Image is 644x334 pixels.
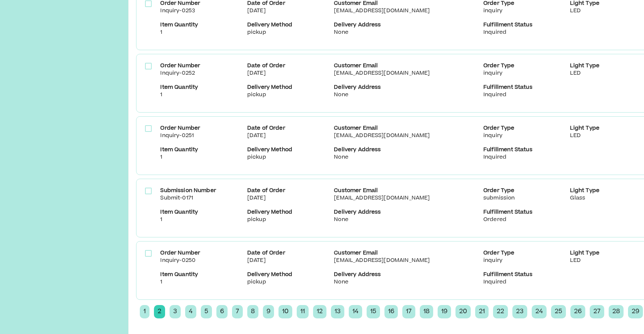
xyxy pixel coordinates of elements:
[247,85,292,90] b: Delivery Method
[334,257,483,265] p: [EMAIL_ADDRESS][DOMAIN_NAME]
[334,1,378,6] b: Customer Email
[247,29,334,36] p: pickup
[570,126,599,131] b: Light Type
[247,132,334,140] p: [DATE]
[334,279,483,286] p: None
[160,154,247,161] p: 1
[160,147,198,153] b: Item Quantity
[297,305,309,318] span: 11
[570,188,599,194] b: Light Type
[247,257,334,265] p: [DATE]
[483,1,515,6] b: Order Type
[334,210,381,215] b: Delivery Address
[247,188,285,194] b: Date of Order
[483,216,570,224] p: Ordered
[483,147,532,153] b: Fulfillment Status
[232,305,243,318] span: 7
[402,305,415,318] span: 17
[367,305,380,318] span: 15
[140,305,149,318] span: 1
[334,7,483,15] p: [EMAIL_ADDRESS][DOMAIN_NAME]
[455,305,471,318] span: 20
[334,64,378,69] b: Customer Email
[334,126,378,131] b: Customer Email
[334,251,378,256] b: Customer Email
[247,154,334,161] p: pickup
[160,279,247,286] p: 1
[483,279,570,286] p: Inquired
[483,91,570,99] p: Inquired
[247,305,258,318] span: 8
[216,305,228,318] span: 6
[483,154,570,161] p: Inquired
[160,132,247,140] p: Inquiry-0251
[483,132,570,140] p: inquiry
[483,23,532,28] b: Fulfillment Status
[263,305,274,318] span: 9
[483,7,570,15] p: inquiry
[334,91,483,99] p: None
[349,305,362,318] span: 14
[570,64,599,69] b: Light Type
[334,147,381,153] b: Delivery Address
[160,91,247,99] p: 1
[247,279,334,286] p: pickup
[334,195,483,202] p: [EMAIL_ADDRESS][DOMAIN_NAME]
[247,210,292,215] b: Delivery Method
[247,23,292,28] b: Delivery Method
[160,126,200,131] b: Order Number
[160,7,247,15] p: Inquiry-0253
[438,305,451,318] span: 19
[609,305,624,318] span: 28
[334,188,378,194] b: Customer Email
[483,29,570,36] p: Inquired
[334,272,381,278] b: Delivery Address
[160,210,198,215] b: Item Quantity
[483,85,532,90] b: Fulfillment Status
[628,305,643,318] span: 29
[247,272,292,278] b: Delivery Method
[247,147,292,153] b: Delivery Method
[420,305,433,318] span: 18
[160,216,247,224] p: 1
[483,272,532,278] b: Fulfillment Status
[160,251,200,256] b: Order Number
[160,70,247,77] p: Inquiry-0252
[160,272,198,278] b: Item Quantity
[334,216,483,224] p: None
[160,188,216,194] b: Submission Number
[160,195,247,202] p: Submit-0171
[160,1,200,6] b: Order Number
[334,132,483,140] p: [EMAIL_ADDRESS][DOMAIN_NAME]
[483,210,532,215] b: Fulfillment Status
[201,305,212,318] span: 5
[551,305,566,318] span: 25
[170,305,181,318] span: 3
[334,70,483,77] p: [EMAIL_ADDRESS][DOMAIN_NAME]
[570,305,585,318] span: 26
[532,305,547,318] span: 24
[570,251,599,256] b: Light Type
[160,85,198,90] b: Item Quantity
[334,23,381,28] b: Delivery Address
[483,195,570,202] p: submission
[247,7,334,15] p: [DATE]
[160,64,200,69] b: Order Number
[247,126,285,131] b: Date of Order
[384,305,398,318] span: 16
[570,1,599,6] b: Light Type
[334,154,483,161] p: None
[483,126,515,131] b: Order Type
[483,257,570,265] p: inquiry
[334,85,381,90] b: Delivery Address
[160,29,247,36] p: 1
[154,305,165,318] span: 2
[590,305,604,318] span: 27
[331,305,344,318] span: 13
[483,188,515,194] b: Order Type
[247,195,334,202] p: [DATE]
[483,70,570,77] p: inquiry
[247,70,334,77] p: [DATE]
[247,64,285,69] b: Date of Order
[334,29,483,36] p: None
